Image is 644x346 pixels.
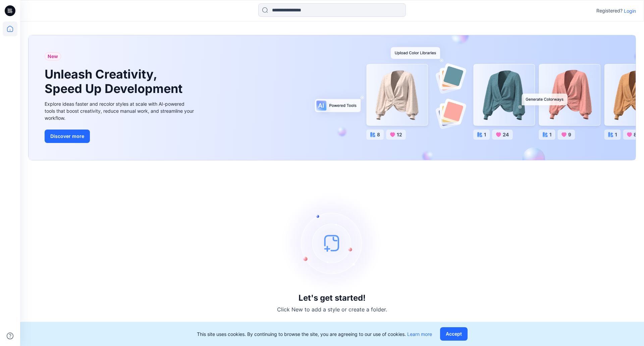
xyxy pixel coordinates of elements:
[197,331,432,338] p: This site uses cookies. By continuing to browse the site, you are agreeing to our use of cookies.
[45,100,196,121] div: Explore ideas faster and recolor styles at scale with AI-powered tools that boost creativity, red...
[624,7,636,14] p: Login
[48,52,58,60] span: New
[277,305,387,313] p: Click New to add a style or create a folder.
[440,327,468,341] button: Accept
[45,67,185,96] h1: Unleash Creativity, Speed Up Development
[282,193,382,293] img: empty-state-image.svg
[45,130,90,143] button: Discover more
[596,7,623,15] p: Registered?
[45,130,196,143] a: Discover more
[407,331,432,337] a: Learn more
[299,293,366,303] h3: Let's get started!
